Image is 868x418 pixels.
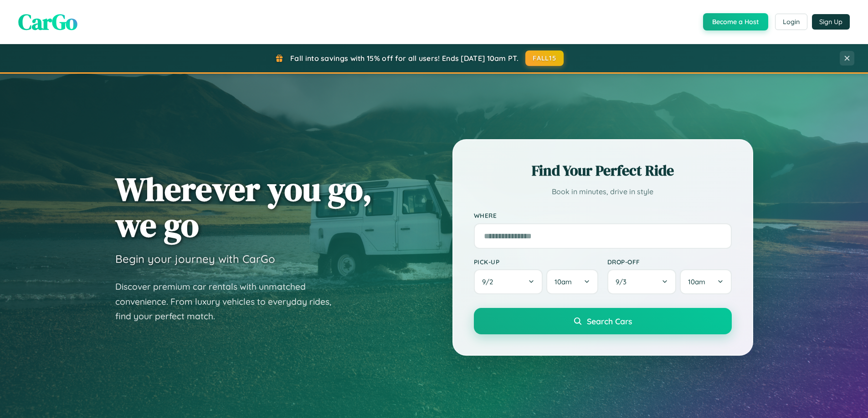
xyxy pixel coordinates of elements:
[115,279,343,324] p: Discover premium car rentals with unmatched convenience. From luxury vehicles to everyday rides, ...
[688,277,705,286] span: 10am
[115,252,275,266] h3: Begin your journey with CarGo
[290,54,519,63] span: Fall into savings with 15% off for all users! Ends [DATE] 10am PT.
[607,258,732,266] label: Drop-off
[555,277,572,286] span: 10am
[587,316,632,326] span: Search Cars
[616,277,631,286] span: 9 / 3
[474,161,732,181] h2: Find Your Perfect Ride
[115,171,372,243] h1: Wherever you go, we go
[703,13,768,30] button: Become a Host
[680,269,731,294] button: 10am
[18,7,77,37] span: CarGo
[474,269,543,294] button: 9/2
[474,308,732,334] button: Search Cars
[474,212,732,220] label: Where
[474,258,598,266] label: Pick-up
[482,277,498,286] span: 9 / 2
[474,185,732,198] p: Book in minutes, drive in style
[546,269,598,294] button: 10am
[607,269,677,294] button: 9/3
[525,50,564,66] button: FALL15
[775,14,807,30] button: Login
[812,14,850,30] button: Sign Up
